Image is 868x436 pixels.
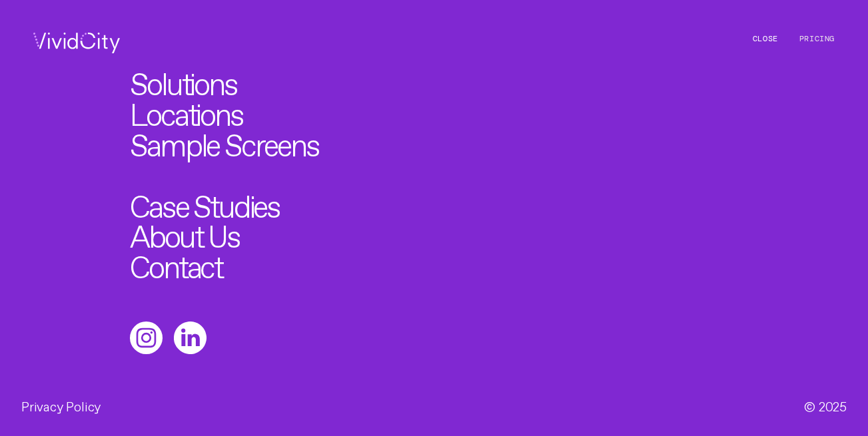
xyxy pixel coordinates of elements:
[130,96,242,126] a: Locations
[21,401,101,408] a: Privacy Policy
[130,248,222,279] a: Contact
[799,33,835,44] a: Pricing
[804,395,847,415] div: © 2025
[130,188,280,218] a: Case Studies
[130,126,318,157] a: Sample Screens
[130,218,239,248] a: About Us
